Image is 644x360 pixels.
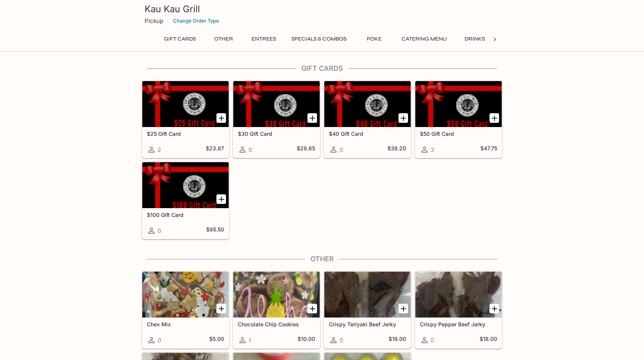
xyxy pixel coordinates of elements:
[324,272,411,318] div: Crispy Teriyaki Beef Jerky
[329,130,406,137] h5: $40 Gift Card
[233,271,320,349] a: Chocolate Chip Cookies1$10.00
[490,304,499,313] button: Add Crispy Pepper Beef Jerky
[324,271,411,349] a: Crispy Teriyaki Beef Jerky0$18.00
[142,162,229,239] a: $100 Gift Card0$95.50
[147,212,224,218] h5: $100 Gift Card
[141,64,503,73] h4: Gift Cards
[142,272,229,318] div: Chex Mix
[142,271,229,349] a: Chex Mix0$5.00
[480,145,497,154] h5: $47.75
[160,34,200,44] button: Gift Cards
[233,81,320,127] div: $30 Gift Card
[297,145,315,154] h5: $28.65
[307,113,317,123] button: Add $30 Gift Card
[142,81,229,127] div: $25 Gift Card
[158,227,161,235] span: 0
[158,146,161,153] span: 2
[415,272,502,318] div: Crispy Pepper Beef Jerky
[238,130,315,137] h5: $30 Gift Card
[307,304,317,313] button: Add Chocolate Chip Cookies
[431,337,434,344] span: 0
[247,34,281,44] button: Entrees
[233,81,320,158] a: $30 Gift Card0$28.65
[169,15,223,27] button: Change Order Type
[389,336,406,345] h5: $18.00
[209,336,224,345] h5: $5.00
[142,81,229,158] a: $25 Gift Card2$23.87
[147,321,224,327] h5: Chex Mix
[340,337,343,344] span: 0
[238,321,315,327] h5: Chocolate Chip Cookies
[457,34,492,44] button: Drinks
[397,34,451,44] button: Catering Menu
[158,337,161,344] span: 0
[324,81,411,127] div: $40 Gift Card
[216,113,226,123] button: Add $25 Gift Card
[420,130,497,137] h5: $50 Gift Card
[415,81,502,127] div: $50 Gift Card
[206,226,224,235] h5: $95.50
[420,321,497,327] h5: Crispy Pepper Beef Jerky
[249,146,252,153] span: 0
[206,34,241,44] button: Other
[387,145,406,154] h5: $38.20
[233,272,320,318] div: Chocolate Chip Cookies
[324,81,411,158] a: $40 Gift Card0$38.20
[287,34,351,44] button: Specials & Combos
[490,113,499,123] button: Add $50 Gift Card
[298,336,315,345] h5: $10.00
[147,130,224,137] h5: $25 Gift Card
[415,81,502,158] a: $50 Gift Card3$47.75
[141,255,503,263] h4: Other
[357,34,391,44] button: Poke
[249,337,251,344] span: 1
[480,336,497,345] h5: $18.00
[145,3,499,15] h3: Kau Kau Grill
[415,271,502,349] a: Crispy Pepper Beef Jerky0$18.00
[431,146,434,153] span: 3
[340,146,343,153] span: 0
[142,162,229,208] div: $100 Gift Card
[329,321,406,327] h5: Crispy Teriyaki Beef Jerky
[398,304,408,313] button: Add Crispy Teriyaki Beef Jerky
[206,145,224,154] h5: $23.87
[145,17,163,24] p: Pickup
[216,194,226,204] button: Add $100 Gift Card
[216,304,226,313] button: Add Chex Mix
[398,113,408,123] button: Add $40 Gift Card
